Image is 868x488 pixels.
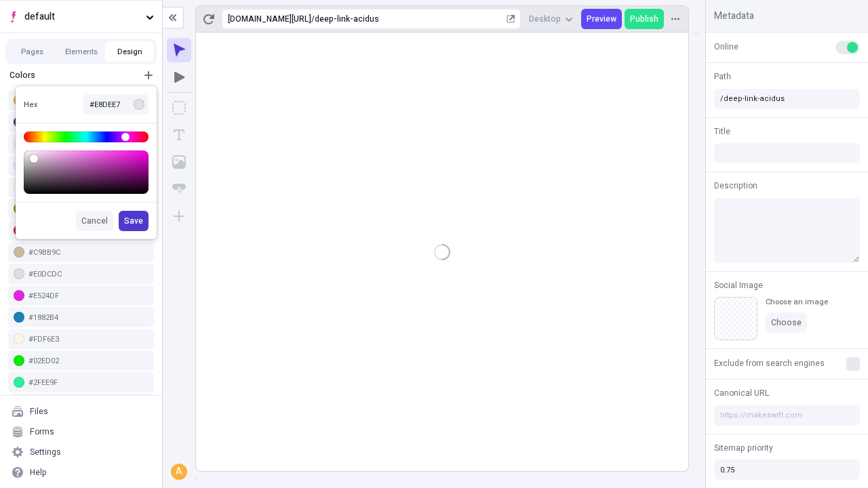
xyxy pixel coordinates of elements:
button: #E0DCDC [8,264,154,284]
span: Title [714,125,730,138]
button: #FBDFFA [8,134,154,154]
span: Desktop [529,14,561,24]
div: Hex [24,100,67,110]
span: Exclude from search engines [714,357,825,369]
button: #02ED02 [8,350,154,371]
span: Online [714,41,738,53]
button: Desktop [524,9,578,29]
div: / [311,14,315,24]
span: Canonical URL [714,387,769,399]
button: #98E4EC [8,394,154,414]
button: #769F0F [8,199,154,219]
div: A [172,465,186,479]
button: #DEAA4A [8,90,154,110]
button: #FDF6E3 [8,329,154,349]
button: Image [167,150,191,174]
span: Path [714,70,731,83]
div: deep-link-acidus [315,14,504,24]
span: default [24,9,140,24]
span: Choose [771,317,802,328]
div: Forms [30,426,54,437]
div: #02ED02 [28,356,149,366]
span: Preview [587,14,616,24]
span: Sitemap priority [714,442,773,454]
div: Files [30,406,48,417]
div: Settings [30,447,61,457]
button: #D6F4F5 [8,155,154,176]
span: Publish [630,14,658,24]
button: Preview [581,9,622,29]
span: Description [714,180,757,192]
button: Design [106,41,155,62]
button: Text [167,123,191,147]
button: Elements [57,41,106,62]
div: #E524DF [28,291,149,301]
button: Pages [8,41,57,62]
button: Save [119,211,149,231]
div: #C9BB9C [28,247,149,258]
button: Publish [625,9,664,29]
button: Choose [766,312,807,333]
div: Colors [8,68,135,82]
div: #2FEE9F [28,378,149,388]
div: #1882B4 [28,312,149,323]
span: Save [124,216,143,226]
button: #1882B4 [8,307,154,327]
button: #2FEE9F [8,372,154,392]
button: Button [167,177,191,201]
button: #C21E29 [8,220,154,241]
span: Social Image [714,279,763,291]
input: https://makeswift.com [714,405,860,426]
div: [URL][DOMAIN_NAME] [228,14,311,24]
button: #C9BB9C [8,242,154,262]
button: #E524DF [8,285,154,306]
span: Cancel [81,216,108,226]
button: #5C2848 [8,112,154,132]
div: Help [30,467,47,478]
button: Box [167,96,191,120]
div: #FDF6E3 [28,334,149,344]
div: #E0DCDC [28,269,149,279]
button: Cancel [76,211,113,231]
div: Choose an image [766,297,828,307]
button: #FEF5FC [8,177,154,197]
